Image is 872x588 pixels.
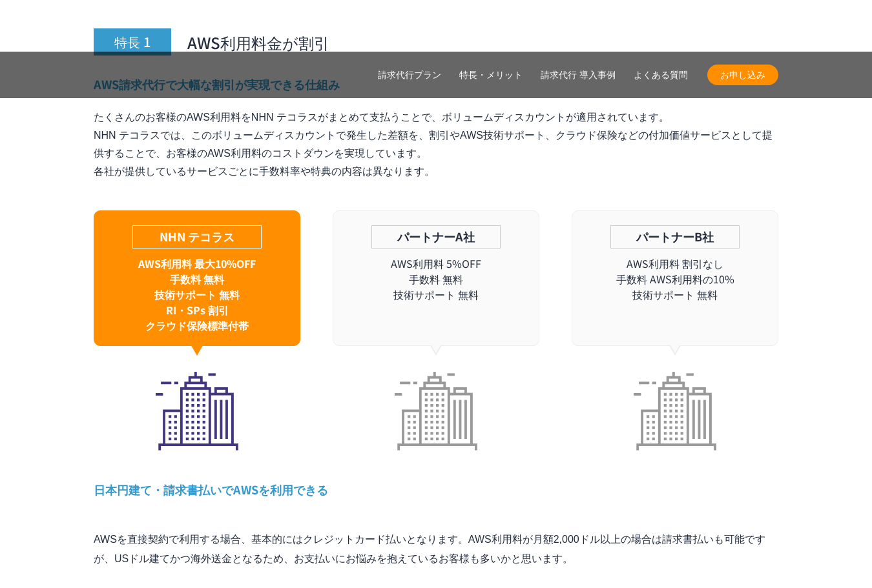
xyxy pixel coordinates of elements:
h4: 日本円建て・請求書払いでAWSを利用できる [94,482,778,498]
p: NHN テコラス [132,225,262,248]
p: たくさんのお客様のAWS利用料をNHN テコラスがまとめて支払うことで、ボリュームディスカウントが適用されています。 NHN テコラスでは、このボリュームディスカウントで発生した差額を、割引やA... [94,108,778,181]
p: AWS利用料 割引なし 手数料 AWS利用料の10% 技術サポート 無料 [572,256,778,302]
p: パートナーA社 [371,225,501,248]
p: パートナーB社 [610,225,740,248]
a: 特長・メリット [459,68,523,82]
h4: AWS請求代行で大幅な割引が実現できる仕組み [94,76,778,92]
p: AWS利用料 5%OFF 手数料 無料 技術サポート 無料 [333,256,539,302]
a: お申し込み [707,65,778,85]
a: 請求代行プラン [378,68,441,82]
p: AWS利用料 最大10%OFF 手数料 無料 技術サポート 無料 RI・SPs 割引 クラウド保険標準付帯 [94,256,300,333]
a: 請求代行 導入事例 [541,68,616,82]
span: 特長 1 [94,28,171,56]
span: お申し込み [707,68,778,82]
a: よくある質問 [634,68,688,82]
span: AWS利用料金が割引 [187,32,329,54]
p: AWSを直接契約で利用する場合、基本的にはクレジットカード払いとなります。AWS利用料が月額2,000ドル以上の場合は請求書払いも可能ですが、USドル建てかつ海外送金となるため、お支払いにお悩み... [94,530,778,569]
